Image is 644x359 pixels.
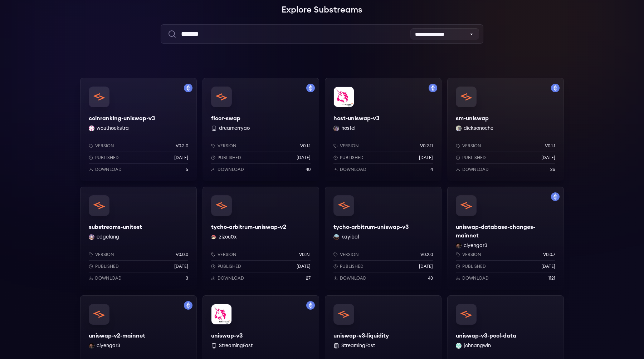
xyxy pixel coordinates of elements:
[218,264,241,269] p: Published
[306,301,315,310] img: Filter by mainnet network
[340,275,366,281] p: Download
[541,264,555,269] p: [DATE]
[541,155,555,161] p: [DATE]
[464,342,491,349] button: johnangwin
[462,155,486,161] p: Published
[95,252,114,257] p: Version
[80,78,197,181] a: Filter by mainnet networkcoinranking-uniswap-v3coinranking-uniswap-v3wouthoekstra wouthoekstraVer...
[306,84,315,92] img: Filter by mainnet network
[95,264,119,269] p: Published
[420,143,433,149] p: v0.2.11
[95,167,122,172] p: Download
[300,143,311,149] p: v0.1.1
[340,143,359,149] p: Version
[341,125,355,132] button: hostel
[545,143,555,149] p: v0.1.1
[340,155,364,161] p: Published
[340,264,364,269] p: Published
[297,155,311,161] p: [DATE]
[97,125,129,132] button: wouthoekstra
[340,252,359,257] p: Version
[447,187,564,290] a: Filter by mainnet networkuniswap-database-changes-mainnetuniswap-database-changes-mainnetciyengar...
[174,264,188,269] p: [DATE]
[428,275,433,281] p: 43
[176,252,188,257] p: v0.0.0
[299,252,311,257] p: v0.2.1
[341,233,359,241] button: kayibal
[95,143,114,149] p: Version
[218,155,241,161] p: Published
[219,125,250,132] button: dreamerryao
[184,301,192,310] img: Filter by mainnet network
[97,233,119,241] button: edgelang
[462,275,489,281] p: Download
[306,167,311,172] p: 40
[218,143,236,149] p: Version
[550,167,555,172] p: 26
[80,3,564,17] h1: Explore Substreams
[462,264,486,269] p: Published
[462,167,489,172] p: Download
[419,264,433,269] p: [DATE]
[462,252,481,257] p: Version
[543,252,555,257] p: v0.0.7
[325,78,441,181] a: Filter by mainnet networkhost-uniswap-v3host-uniswap-v3hostel hostelVersionv0.2.11Published[DATE]...
[219,342,253,349] button: StreamingFast
[430,167,433,172] p: 4
[341,342,375,349] button: StreamingFast
[551,84,560,92] img: Filter by mainnet network
[97,342,120,349] button: ciyengar3
[184,84,192,92] img: Filter by mainnet network
[95,275,122,281] p: Download
[420,252,433,257] p: v0.2.0
[218,167,244,172] p: Download
[186,167,188,172] p: 5
[447,78,564,181] a: Filter by mainnet networksm-uniswapsm-uniswapdicksonoche dicksonocheVersionv0.1.1Published[DATE]D...
[95,155,119,161] p: Published
[218,275,244,281] p: Download
[174,155,188,161] p: [DATE]
[203,187,319,290] a: tycho-arbitrum-uniswap-v2tycho-arbitrum-uniswap-v2zizou0x zizou0xVersionv0.2.1Published[DATE]Down...
[203,78,319,181] a: Filter by mainnet networkfloor-swapfloor-swap dreamerryaoVersionv0.1.1Published[DATE]Download40
[176,143,188,149] p: v0.2.0
[306,275,311,281] p: 27
[462,143,481,149] p: Version
[218,252,236,257] p: Version
[419,155,433,161] p: [DATE]
[186,275,188,281] p: 3
[325,187,441,290] a: tycho-arbitrum-uniswap-v3tycho-arbitrum-uniswap-v3kayibal kayibalVersionv0.2.0Published[DATE]Down...
[340,167,366,172] p: Download
[429,84,437,92] img: Filter by mainnet network
[548,275,555,281] p: 1121
[297,264,311,269] p: [DATE]
[219,233,236,241] button: zizou0x
[464,125,493,132] button: dicksonoche
[551,192,560,201] img: Filter by mainnet network
[80,187,197,290] a: substreams-unitestsubstreams-unitestedgelang edgelangVersionv0.0.0Published[DATE]Download3
[464,242,487,249] button: ciyengar3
